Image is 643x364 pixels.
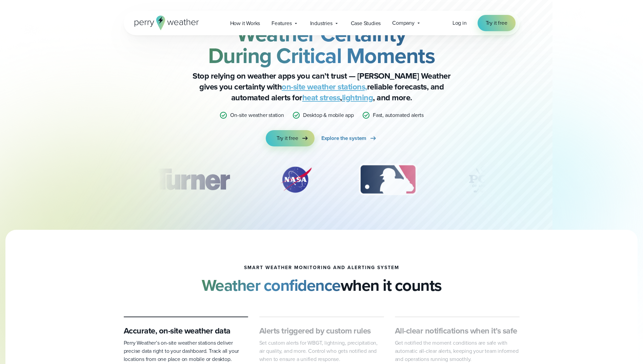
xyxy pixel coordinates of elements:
h1: smart weather monitoring and alerting system [244,265,399,270]
span: Company [392,19,415,27]
p: Set custom alerts for WBGT, lightning, precipitation, air quality, and more. Control who gets not... [259,339,384,363]
div: 1 of 12 [143,163,239,197]
h3: Alerts triggered by custom rules [259,325,384,336]
span: Try it free [486,19,507,27]
span: Log in [453,19,467,27]
img: NASA.svg [272,163,320,197]
a: heat stress [302,92,340,104]
img: PGA.svg [456,163,510,197]
span: Industries [310,19,333,27]
span: Try it free [277,134,298,142]
strong: Weather confidence [202,273,341,297]
a: Try it free [478,15,516,31]
p: On-site weather station [230,111,284,119]
h3: Accurate, on-site weather data [124,325,248,336]
span: Features [272,19,292,27]
div: slideshow [158,163,486,200]
div: 2 of 12 [272,163,320,197]
a: Explore the system [321,130,377,146]
a: Log in [453,19,467,27]
p: Get notified the moment conditions are safe with automatic all-clear alerts, keeping your team in... [395,339,520,363]
a: lightning [342,92,373,104]
span: Explore the system [321,134,366,142]
a: How it Works [224,16,266,30]
span: Case Studies [351,19,381,27]
strong: Weather Certainty During Critical Moments [208,18,435,72]
p: Perry Weather’s on-site weather stations deliver precise data right to your dashboard. Track all ... [124,339,248,363]
p: Fast, automated alerts [373,111,424,119]
a: Case Studies [345,16,387,30]
p: Desktop & mobile app [303,111,354,119]
h2: when it counts [202,276,442,295]
img: MLB.svg [352,163,424,197]
a: on-site weather stations, [282,81,367,93]
a: Try it free [266,130,315,146]
p: Stop relying on weather apps you can’t trust — [PERSON_NAME] Weather gives you certainty with rel... [186,70,457,103]
h3: All-clear notifications when it’s safe [395,325,520,336]
div: 3 of 12 [352,163,424,197]
img: Turner-Construction_1.svg [143,163,239,197]
div: 4 of 12 [456,163,510,197]
span: How it Works [230,19,260,27]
